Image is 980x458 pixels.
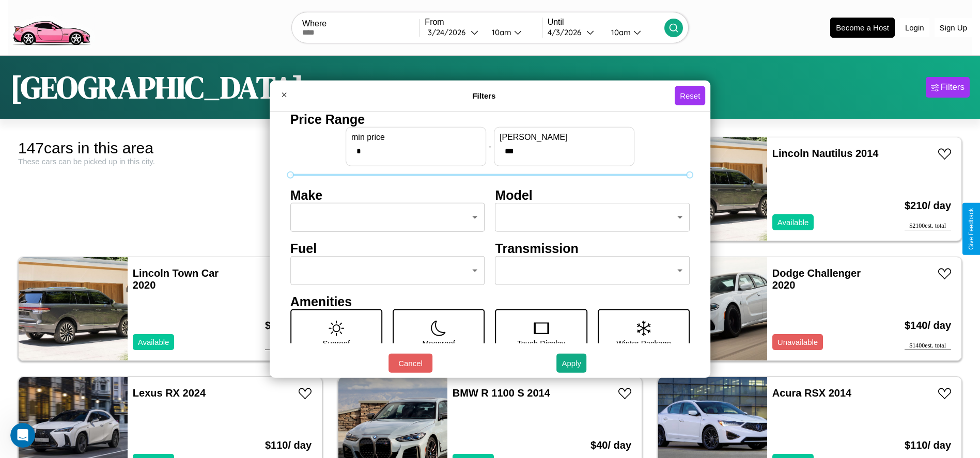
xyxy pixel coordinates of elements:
[926,77,970,98] button: Filters
[453,387,550,399] a: BMW R 1100 S 2014
[484,27,542,38] button: 10am
[772,387,851,399] a: Acura RSX 2014
[772,148,879,159] a: Lincoln Nautilus 2014
[900,18,929,37] button: Login
[603,27,664,38] button: 10am
[293,91,675,100] h4: Filters
[489,139,491,153] p: -
[425,18,541,27] label: From
[423,336,455,350] p: Moonroof
[133,267,219,291] a: Lincoln Town Car 2020
[290,241,485,256] h4: Fuel
[935,18,972,37] button: Sign Up
[290,294,690,309] h4: Amenities
[425,27,483,38] button: 3/24/2026
[905,189,951,222] h3: $ 210 / day
[138,335,169,349] p: Available
[18,157,322,166] div: These cars can be picked up in this city.
[133,387,206,399] a: Lexus RX 2024
[517,336,565,350] p: Touch Display
[18,139,322,157] div: 147 cars in this area
[10,423,35,448] iframe: Intercom live chat
[265,309,312,342] h3: $ 100 / day
[905,222,951,230] div: $ 2100 est. total
[10,66,304,108] h1: [GEOGRAPHIC_DATA]
[265,342,312,350] div: $ 1000 est. total
[388,354,432,373] button: Cancel
[905,309,951,342] h3: $ 140 / day
[487,27,514,37] div: 10am
[968,208,975,250] div: Give Feedback
[548,18,664,27] label: Until
[500,132,629,141] label: [PERSON_NAME]
[777,215,809,229] p: Available
[323,336,350,350] p: Sunroof
[351,132,480,141] label: min price
[495,187,690,202] h4: Model
[772,267,861,291] a: Dodge Challenger 2020
[606,27,633,37] div: 10am
[616,336,671,350] p: Winter Package
[941,82,965,92] div: Filters
[8,5,95,48] img: logo
[290,187,485,202] h4: Make
[556,354,586,373] button: Apply
[290,112,690,127] h4: Price Range
[548,27,586,37] div: 4 / 3 / 2026
[495,241,690,256] h4: Transmission
[675,86,705,105] button: Reset
[302,19,419,28] label: Where
[830,18,895,38] button: Become a Host
[905,342,951,350] div: $ 1400 est. total
[777,335,818,349] p: Unavailable
[428,27,471,37] div: 3 / 24 / 2026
